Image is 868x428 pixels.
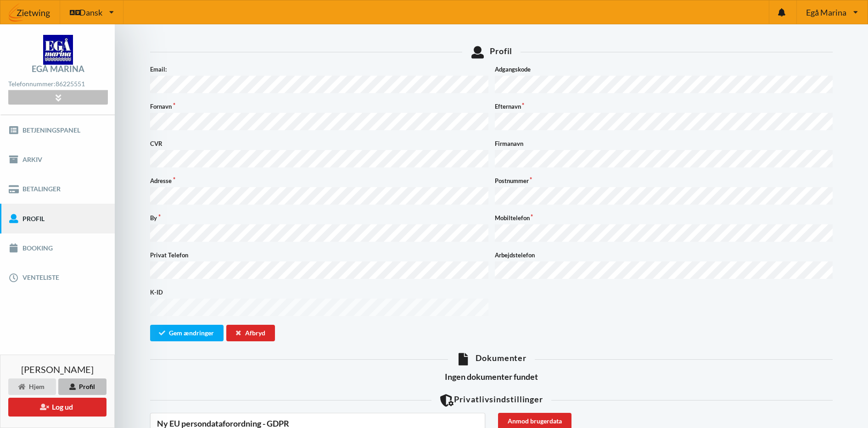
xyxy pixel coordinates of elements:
[495,250,833,260] label: Arbejdstelefon
[150,288,488,297] label: K-ID
[226,325,275,341] div: Afbryd
[150,325,224,341] button: Gem ændringer
[150,102,488,111] label: Fornavn
[495,102,833,111] label: Efternavn
[150,65,488,74] label: Email:
[150,46,833,58] div: Profil
[21,365,94,374] span: [PERSON_NAME]
[58,378,106,395] div: Profil
[495,176,833,185] label: Postnummer
[495,139,833,148] label: Firmanavn
[150,372,833,382] h3: Ingen dokumenter fundet
[150,394,833,406] div: Privatlivsindstillinger
[43,35,73,65] img: logo
[150,250,488,260] label: Privat Telefon
[495,213,833,222] label: Mobiltelefon
[56,80,85,88] strong: 86225551
[32,65,84,73] div: Egå Marina
[150,176,488,185] label: Adresse
[8,378,56,395] div: Hjem
[150,213,488,222] label: By
[806,8,846,17] span: Egå Marina
[8,398,106,417] button: Log ud
[150,353,833,365] div: Dokumenter
[150,139,488,148] label: CVR
[79,8,102,17] span: Dansk
[8,78,107,90] div: Telefonnummer:
[495,65,833,74] label: Adgangskode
